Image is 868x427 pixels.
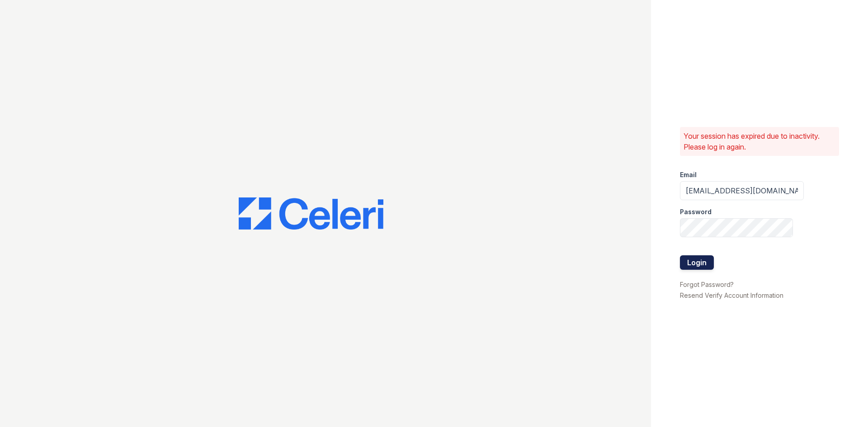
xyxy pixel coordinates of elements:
[680,281,734,288] a: Forgot Password?
[680,291,783,299] a: Resend Verify Account Information
[684,131,835,152] p: Your session has expired due to inactivity. Please log in again.
[239,197,383,230] img: CE_Logo_Blue-a8612792a0a2168367f1c8372b55b34899dd931a85d93a1a3d3e32e68fde9ad4.png
[680,207,712,216] label: Password
[680,170,697,179] label: Email
[680,255,714,270] button: Login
